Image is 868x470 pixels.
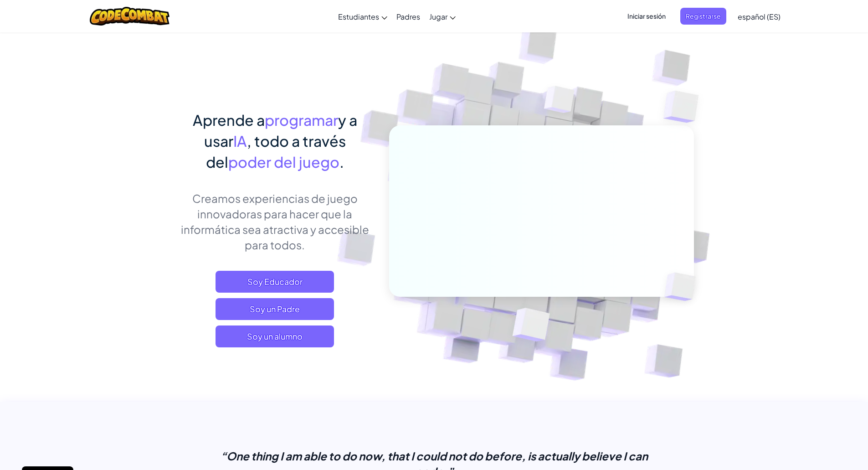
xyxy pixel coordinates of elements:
span: programar [265,111,338,129]
button: Registrarse [680,8,726,25]
img: CodeCombat logo [90,7,169,26]
span: poder del juego [228,153,339,171]
p: Creamos experiencias de juego innovadoras para hacer que la informática sea atractiva y accesible... [175,191,375,253]
span: español (ES) [738,12,781,21]
a: Jugar [425,4,460,29]
span: Aprende a [193,111,265,129]
img: Overlap cubes [649,253,717,320]
span: Estudiantes [338,12,379,21]
a: Estudiantes [334,4,392,29]
button: Soy un alumno [216,325,334,347]
span: . [339,153,344,171]
img: Overlap cubes [645,68,724,145]
span: IA [233,132,247,150]
span: Jugar [429,12,447,21]
a: Soy un Padre [216,298,334,320]
img: Overlap cubes [490,289,571,364]
a: Soy Educador [216,271,334,293]
button: Iniciar sesión [622,8,671,25]
img: Overlap cubes [527,68,592,136]
a: español (ES) [733,4,785,29]
a: Padres [392,4,425,29]
span: , todo a través del [206,132,346,171]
